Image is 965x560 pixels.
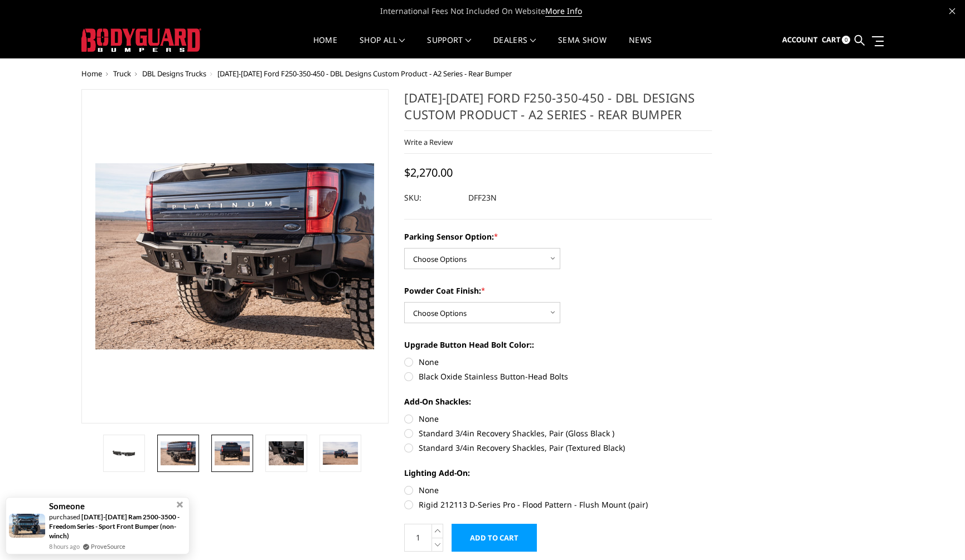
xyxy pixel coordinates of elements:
label: None [404,484,712,496]
label: Parking Sensor Option: [404,231,712,242]
span: [DATE]-[DATE] Ford F250-350-450 - DBL Designs Custom Product - A2 Series - Rear Bumper [217,69,512,79]
dd: DFF23N [468,188,497,208]
a: Account [782,25,817,55]
label: None [404,356,712,368]
label: Standard 3/4in Recovery Shackles, Pair (Gloss Black ) [404,427,712,439]
input: Add to Cart [452,524,537,552]
a: Truck [113,69,131,79]
a: Dealers [493,36,536,58]
label: Powder Coat Finish: [404,285,712,296]
a: Home [81,69,102,79]
span: $2,270.00 [404,165,453,180]
a: More Info [545,6,582,17]
dt: SKU: [404,188,460,208]
a: ProveSource [91,542,125,551]
img: 2023-2025 Ford F250-350-450 - DBL Designs Custom Product - A2 Series - Rear Bumper [269,441,304,465]
a: Cart 0 [821,25,850,55]
a: shop all [360,36,405,58]
label: Black Oxide Stainless Button-Head Bolts [404,371,712,382]
a: DBL Designs Trucks [142,69,206,79]
a: SEMA Show [558,36,607,58]
img: provesource social proof notification image [9,514,45,538]
span: 0 [842,36,850,44]
img: 2023-2025 Ford F250-350-450 - DBL Designs Custom Product - A2 Series - Rear Bumper [161,441,196,465]
a: News [629,36,652,58]
a: 2023-2025 Ford F250-350-450 - DBL Designs Custom Product - A2 Series - Rear Bumper [81,89,389,423]
a: Support [427,36,471,58]
span: Account [782,35,817,45]
img: 2023-2025 Ford F250-350-450 - DBL Designs Custom Product - A2 Series - Rear Bumper [323,442,358,465]
img: BODYGUARD BUMPERS [81,28,201,52]
img: 2023-2025 Ford F250-350-450 - DBL Designs Custom Product - A2 Series - Rear Bumper [106,445,142,462]
span: Someone [49,501,85,511]
label: Lighting Add-On: [404,467,712,479]
span: purchased [49,513,80,521]
label: Standard 3/4in Recovery Shackles, Pair (Textured Black) [404,442,712,454]
a: Home [313,36,337,58]
label: Upgrade Button Head Bolt Color:: [404,339,712,350]
h1: [DATE]-[DATE] Ford F250-350-450 - DBL Designs Custom Product - A2 Series - Rear Bumper [404,89,712,131]
span: Cart [821,35,840,45]
span: 8 hours ago [49,542,80,551]
label: None [404,413,712,425]
label: Add-On Shackles: [404,396,712,407]
a: Write a Review [404,137,453,147]
img: 2023-2025 Ford F250-350-450 - DBL Designs Custom Product - A2 Series - Rear Bumper [215,441,250,465]
label: Rigid 212113 D-Series Pro - Flood Pattern - Flush Mount (pair) [404,499,712,510]
a: [DATE]-[DATE] Ram 2500-3500 - Freedom Series - Sport Front Bumper (non-winch) [49,513,180,540]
